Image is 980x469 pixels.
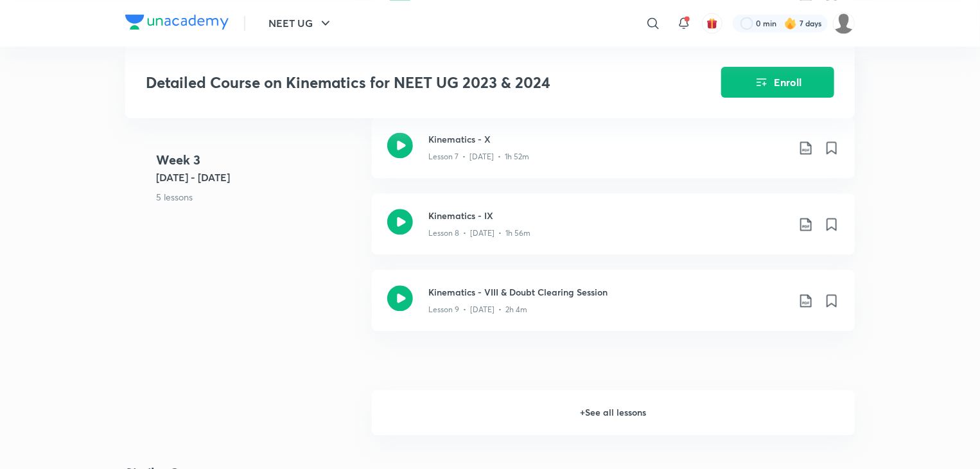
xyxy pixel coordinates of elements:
[156,151,362,170] h4: Week 3
[706,17,718,29] img: avatar
[156,170,362,186] h5: [DATE] - [DATE]
[428,227,530,239] p: Lesson 8 • [DATE] • 1h 56m
[428,285,788,299] h3: Kinematics - VIII & Doubt Clearing Session
[372,270,855,346] a: Kinematics - VIII & Doubt Clearing SessionLesson 9 • [DATE] • 2h 4m
[125,14,229,30] img: Company Logo
[146,73,649,92] h3: Detailed Course on Kinematics for NEET UG 2023 & 2024
[261,10,341,36] button: NEET UG
[428,209,788,222] h3: Kinematics - IX
[372,193,855,270] a: Kinematics - IXLesson 8 • [DATE] • 1h 56m
[721,67,834,98] button: Enroll
[428,304,527,315] p: Lesson 9 • [DATE] • 2h 4m
[784,17,797,30] img: streak
[833,12,855,34] img: Apekkshaa
[125,14,229,33] a: Company Logo
[156,191,362,204] p: 5 lessons
[372,390,855,435] h6: + See all lessons
[702,13,722,33] button: avatar
[372,117,855,193] a: Kinematics - XLesson 7 • [DATE] • 1h 52m
[428,132,788,146] h3: Kinematics - X
[428,151,529,163] p: Lesson 7 • [DATE] • 1h 52m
